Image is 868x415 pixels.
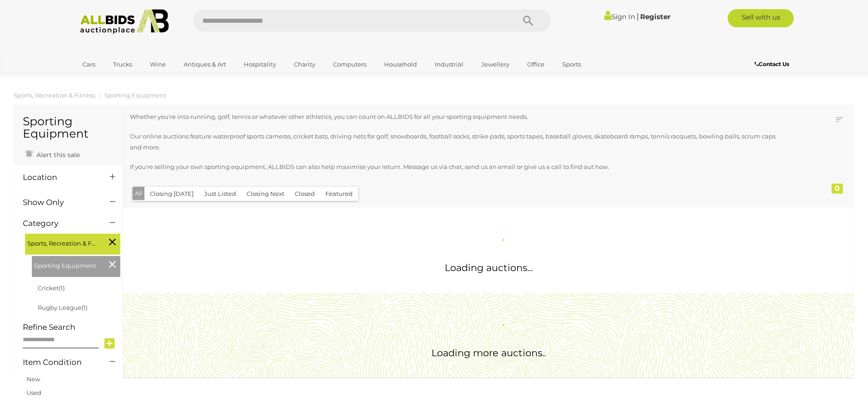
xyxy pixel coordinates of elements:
[832,184,843,194] div: 0
[26,389,41,396] a: Used
[556,57,587,72] a: Sports
[445,262,533,273] span: Loading auctions...
[637,11,639,21] span: |
[14,92,95,99] a: Sports, Recreation & Fitness
[77,72,153,87] a: [GEOGRAPHIC_DATA]
[521,57,550,72] a: Office
[23,323,120,332] h4: Refine Search
[378,57,423,72] a: Household
[289,187,320,201] button: Closed
[23,358,96,367] h4: Item Condition
[27,236,96,249] span: Sports, Recreation & Fitness
[288,57,321,72] a: Charity
[505,9,551,32] button: Search
[23,147,82,161] a: Alert this sale
[38,304,87,311] a: Rugby League(1)
[38,284,65,292] a: Cricket(1)
[133,187,145,200] button: All
[475,57,515,72] a: Jewellery
[77,57,101,72] a: Cars
[107,57,138,72] a: Trucks
[130,162,781,172] p: If you're selling your own sporting equipment, ALLBIDS can also help maximise your return. Messag...
[604,12,635,21] a: Sign In
[82,304,87,311] span: (1)
[199,187,241,201] button: Just Listed
[59,284,65,292] span: (1)
[755,61,789,67] b: Contact Us
[23,115,113,140] h1: Sporting Equipment
[640,12,670,21] a: Register
[755,59,791,69] a: Contact Us
[34,151,80,159] span: Alert this sale
[144,187,199,201] button: Closing [DATE]
[34,258,103,271] span: Sporting Equipment
[144,57,172,72] a: Wine
[728,9,794,27] a: Sell with us
[238,57,282,72] a: Hospitality
[23,198,96,207] h4: Show Only
[23,219,96,228] h4: Category
[26,375,40,383] a: New
[320,187,358,201] button: Featured
[130,112,781,122] p: Whether you're into running, golf, tennis or whatever other athletics, you can count on ALLBIDS f...
[429,57,469,72] a: Industrial
[104,92,166,99] a: Sporting Equipment
[178,57,232,72] a: Antiques & Art
[75,9,174,34] img: Allbids.com.au
[23,173,96,182] h4: Location
[327,57,372,72] a: Computers
[241,187,290,201] button: Closing Next
[431,347,546,359] span: Loading more auctions..
[130,131,781,153] p: Our online auctions feature waterproof sports cameras, cricket bats, driving nets for golf, snowb...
